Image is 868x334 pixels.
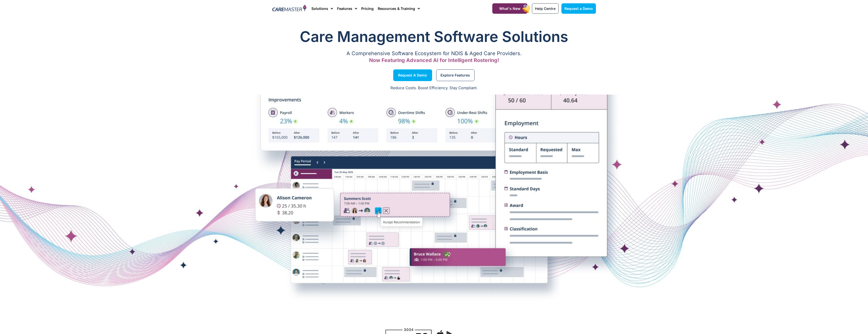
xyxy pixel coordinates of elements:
[440,74,470,77] span: Explore Features
[398,74,427,77] span: Request a Demo
[393,69,432,81] a: Request a Demo
[492,3,527,14] a: What's New
[535,6,556,11] span: Help Centre
[272,26,596,47] h1: Care Management Software Solutions
[564,6,593,11] span: Request a Demo
[561,3,596,14] a: Request a Demo
[272,5,307,12] img: CareMaster Logo
[436,69,475,81] a: Explore Features
[499,6,520,11] span: What's New
[369,57,499,63] span: Now Featuring Advanced AI for Intelligent Rostering!
[3,85,865,91] p: Reduce Costs. Boost Efficiency. Stay Compliant.
[272,52,596,55] p: A Comprehensive Software Ecosystem for NDIS & Aged Care Providers.
[532,3,559,14] a: Help Centre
